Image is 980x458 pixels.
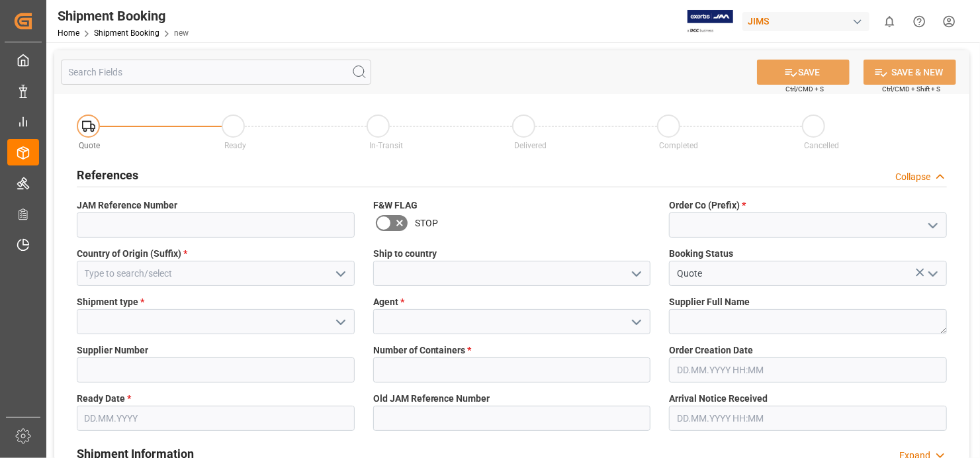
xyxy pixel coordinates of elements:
input: DD.MM.YYYY HH:MM [669,406,947,431]
button: open menu [626,312,646,332]
span: Supplier Full Name [669,295,750,309]
input: DD.MM.YYYY HH:MM [669,357,947,383]
a: Shipment Booking [94,28,159,38]
div: Collapse [895,170,930,184]
img: Exertis%20JAM%20-%20Email%20Logo.jpg_1722504956.jpg [688,10,733,33]
span: JAM Reference Number [77,199,177,212]
button: open menu [626,263,646,284]
span: Ready [224,141,246,150]
button: show 0 new notifications [875,7,905,36]
span: Shipment type [77,295,144,309]
h2: References [77,166,138,184]
div: Shipment Booking [58,6,189,26]
span: Quote [79,141,101,150]
span: In-Transit [369,141,403,150]
span: Ship to country [373,247,437,261]
span: STOP [415,216,438,230]
button: SAVE & NEW [864,60,956,85]
span: F&W FLAG [373,199,418,212]
span: Number of Containers [373,343,472,357]
span: Delivered [514,141,547,150]
button: open menu [922,263,942,284]
span: Completed [659,141,698,150]
span: Arrival Notice Received [669,392,768,406]
button: SAVE [757,60,850,85]
span: Booking Status [669,247,733,261]
span: Agent [373,295,404,309]
button: open menu [922,215,942,236]
span: Old JAM Reference Number [373,392,490,406]
span: Cancelled [804,141,839,150]
input: Type to search/select [77,261,355,286]
span: Ready Date [77,392,131,406]
button: open menu [330,263,349,284]
button: JIMS [742,9,875,34]
span: Country of Origin (Suffix) [77,247,187,261]
button: open menu [330,312,349,332]
div: JIMS [742,12,869,31]
span: Order Creation Date [669,343,753,357]
span: Supplier Number [77,343,148,357]
button: Help Center [905,7,934,36]
span: Ctrl/CMD + Shift + S [882,84,940,94]
a: Home [58,28,79,38]
input: DD.MM.YYYY [77,406,355,431]
span: Order Co (Prefix) [669,199,746,212]
span: Ctrl/CMD + S [785,84,824,94]
input: Search Fields [61,60,371,85]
